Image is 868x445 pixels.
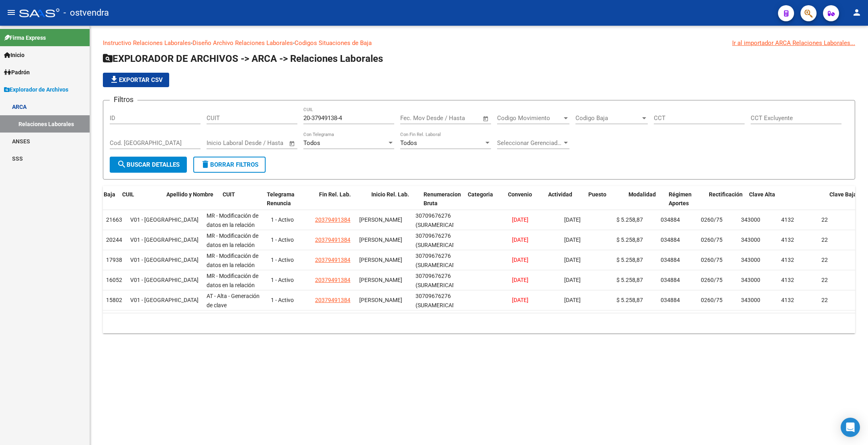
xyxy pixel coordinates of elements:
h3: Filtros [110,94,137,105]
datatable-header-cell: Apellido y Nombre [163,186,219,221]
datatable-header-cell: CUIL [119,186,163,221]
mat-icon: delete [201,159,210,169]
mat-icon: file_download [109,75,119,84]
button: Borrar Filtros [193,157,266,173]
span: 0260/75 [701,297,723,303]
span: (SURAMERICANA DE PLASTICOS SOPLADOS SA) [416,242,460,276]
span: Inicio Rel. Lab. [371,191,409,198]
span: 4132 [781,277,794,283]
datatable-header-cell: Telegrama Renuncia [264,186,316,221]
span: 4132 [781,216,794,223]
input: Fecha inicio [207,139,239,147]
span: EXPLORADOR DE ARCHIVOS -> ARCA -> Relaciones Laborales [103,53,383,64]
span: $ 5.258,87 [616,237,643,243]
span: 22 [821,297,828,303]
span: [DATE] [564,257,581,263]
span: 034884 [661,237,680,243]
span: 1 - Activo [271,237,294,243]
span: 4132 [781,297,794,303]
button: Exportar CSV [103,73,169,87]
span: 0260/75 [701,216,723,223]
span: Rectificación [709,191,743,198]
span: (SURAMERICANA DE PLASTICOS SOPLADOS SA) [416,262,460,296]
span: [DATE] [564,237,581,243]
span: 4132 [781,257,794,263]
datatable-header-cell: Renumeracion Bruta [420,186,465,221]
datatable-header-cell: Categoria [465,186,505,221]
div: Open Intercom Messenger [841,418,860,437]
div: Ir al importador ARCA Relaciones Laborales... [732,39,855,47]
div: 30709676276 [416,292,451,301]
span: Explorador de Archivos [4,85,68,94]
datatable-header-cell: Inicio Rel. Lab. [368,186,420,221]
span: 4132 [781,237,794,243]
span: 0260/75 [701,277,723,283]
datatable-header-cell: Fin Rel. Lab. [316,186,368,221]
span: (SURAMERICANA DE PLASTICOS SOPLADOS SA) [416,282,460,316]
span: 034884 [661,257,680,263]
span: [DATE] [512,216,528,223]
span: MR - Modificación de datos en la relación CUIT –CUIL [207,233,258,257]
span: V01 - [GEOGRAPHIC_DATA] [130,237,199,243]
span: Exportar CSV [109,76,163,84]
button: Open calendar [481,114,491,123]
span: Apellido y Nombre [166,191,213,198]
span: Fin Rel. Lab. [319,191,351,198]
datatable-header-cell: Régimen Aportes [665,186,706,221]
span: [DATE] [512,277,528,283]
span: [DATE] [564,277,581,283]
span: CUELLAR LUCAS JOEL [359,297,402,303]
input: Fecha inicio [400,114,433,122]
datatable-header-cell: Rectificación [706,186,746,221]
p: - - [103,39,855,47]
datatable-header-cell: Convenio [505,186,545,221]
datatable-header-cell: Actividad [545,186,585,221]
span: 20379491384 [315,216,350,223]
span: 16052 [106,277,122,283]
span: 22 [821,237,828,243]
span: 343000 [741,216,760,223]
span: 22 [821,277,828,283]
span: Actividad [548,191,572,198]
button: Open calendar [288,139,297,148]
span: CUELLAR LUCAS JOEL [359,277,402,283]
span: 1 - Activo [271,297,294,303]
datatable-header-cell: Clave Alta [746,186,826,221]
span: $ 5.258,87 [616,216,643,223]
span: Convenio [508,191,532,198]
span: [DATE] [512,257,528,263]
button: Buscar Detalles [110,157,187,173]
mat-icon: person [852,8,862,17]
span: CUELLAR LUCAS JOEL [359,237,402,243]
span: V01 - [GEOGRAPHIC_DATA] [130,277,199,283]
span: Todos [303,139,320,147]
mat-icon: search [117,159,127,169]
span: [DATE] [512,237,528,243]
span: Seleccionar Gerenciador [497,139,562,147]
span: CUIL [122,191,134,198]
span: 343000 [741,297,760,303]
datatable-header-cell: CUIT [219,186,264,221]
span: (SURAMERICANA DE PLASTICOS SOPLADOS SA) [416,222,460,255]
span: Codigo Movimiento [497,114,562,122]
a: Diseño Archivo Relaciones Laborales [192,39,293,47]
span: Modalidad [628,191,656,198]
div: 30709676276 [416,271,451,281]
span: Clave Alta [749,191,775,198]
span: Codigo Baja [575,114,641,122]
span: $ 5.258,87 [616,297,643,303]
span: 20379491384 [315,277,350,283]
span: Renumeracion Bruta [424,191,461,207]
span: Borrar Filtros [201,161,258,168]
datatable-header-cell: Modalidad [625,186,665,221]
span: 20379491384 [315,237,350,243]
a: Codigos Situaciones de Baja [295,39,372,47]
span: 343000 [741,257,760,263]
span: CUIT [223,191,235,198]
span: 0260/75 [701,257,723,263]
span: 343000 [741,277,760,283]
span: Padrón [4,68,30,77]
span: 034884 [661,297,680,303]
a: Instructivo Relaciones Laborales [103,39,191,47]
span: 1 - Activo [271,216,294,223]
